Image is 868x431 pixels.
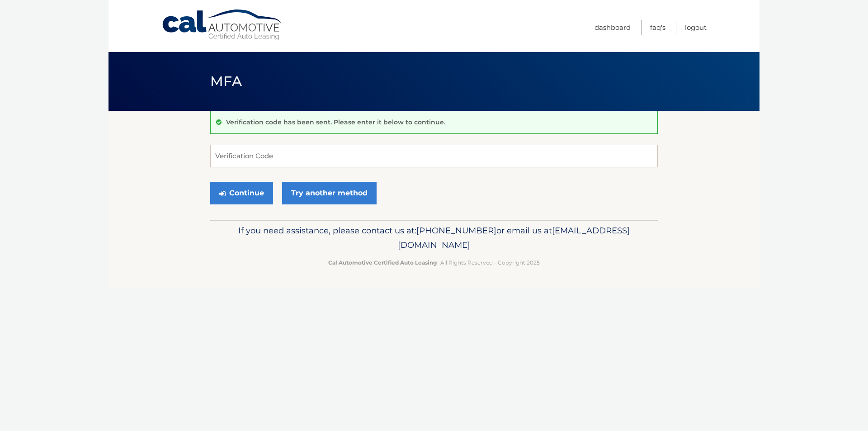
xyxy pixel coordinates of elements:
input: Verification Code [210,145,658,167]
strong: Cal Automotive Certified Auto Leasing [328,259,437,266]
a: Cal Automotive [161,9,283,41]
span: MFA [210,73,242,90]
span: [EMAIL_ADDRESS][DOMAIN_NAME] [398,225,630,250]
p: If you need assistance, please contact us at: or email us at [216,223,652,252]
p: Verification code has been sent. Please enter it below to continue. [226,118,445,126]
button: Continue [210,182,273,204]
a: FAQ's [650,20,665,35]
a: Logout [685,20,707,35]
a: Try another method [282,182,377,204]
span: [PHONE_NUMBER] [416,225,496,236]
a: Dashboard [594,20,631,35]
p: - All Rights Reserved - Copyright 2025 [216,258,652,267]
